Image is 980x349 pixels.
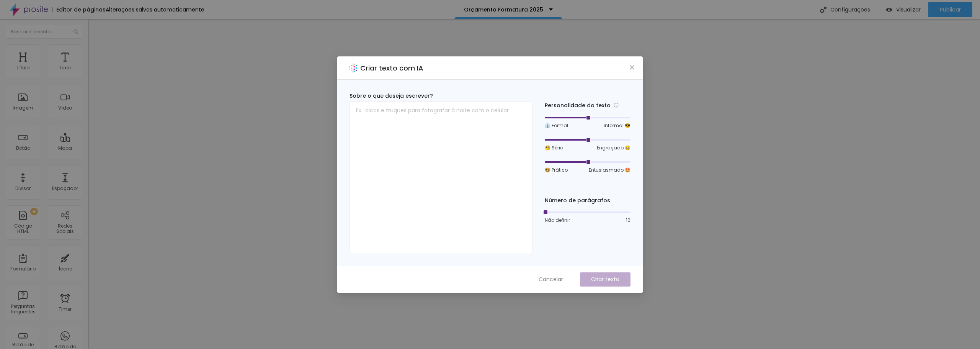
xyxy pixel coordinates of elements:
[16,146,30,151] div: Botão
[8,223,38,234] div: Código HTML
[545,217,570,224] span: Não definir
[896,7,921,13] span: Visualizar
[464,7,543,12] p: Orçamento Formatura 2025
[545,167,568,174] span: 🤓 Prático
[58,105,72,111] div: Vídeo
[629,64,635,70] span: close
[50,223,80,234] div: Redes Sociais
[820,7,826,13] img: Icone
[360,63,423,73] h2: Criar texto com IA
[545,122,568,129] span: 👔 Formal
[940,7,961,13] span: Publicar
[589,167,630,174] span: Entusiasmado 🤩
[59,306,72,312] div: Timer
[597,144,630,151] span: Engraçado 😄
[59,65,71,70] div: Texto
[106,7,204,12] div: Alterações salvas automaticamente
[886,7,892,13] img: view-1.svg
[626,217,630,224] span: 10
[15,186,31,191] div: Divisor
[350,92,532,100] div: Sobre o que deseja escrever?
[539,275,563,283] span: Cancelar
[604,122,630,129] span: Informal 😎
[58,146,72,151] div: Mapa
[6,25,82,39] input: Buscar elemento
[10,266,36,272] div: Formulário
[73,29,78,34] img: Icone
[545,101,630,110] div: Personalidade do texto
[545,144,563,151] span: 🧐 Sério
[52,7,106,12] div: Editor de páginas
[928,2,972,17] button: Publicar
[13,105,33,111] div: Imagem
[8,304,38,315] div: Perguntas frequentes
[878,2,928,17] button: Visualizar
[580,272,630,287] button: Criar texto
[52,186,78,191] div: Espaçador
[88,19,980,349] iframe: Editor
[628,63,636,71] button: Close
[59,266,72,272] div: Ícone
[16,65,29,70] div: Título
[531,272,571,287] button: Cancelar
[545,197,630,205] div: Número de parágrafos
